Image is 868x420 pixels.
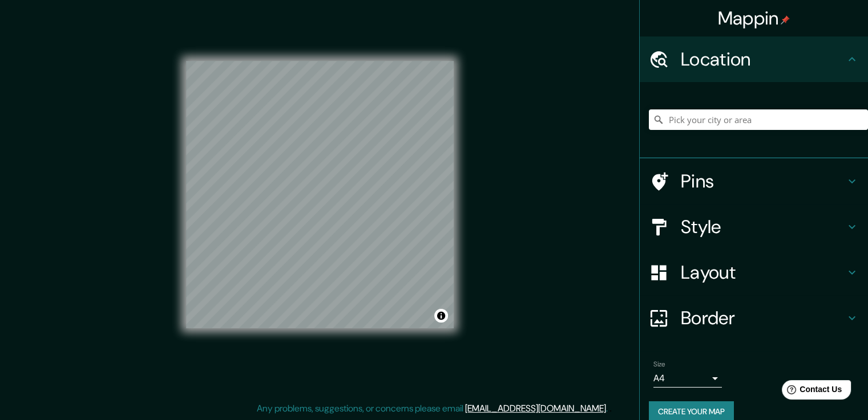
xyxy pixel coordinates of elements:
a: [EMAIL_ADDRESS][DOMAIN_NAME] [465,402,606,414]
div: . [609,402,612,415]
h4: Mappin [718,7,790,30]
div: Location [640,36,868,82]
button: Toggle attribution [434,309,448,323]
h4: Border [681,307,845,329]
div: Style [640,204,868,250]
h4: Location [681,48,845,71]
div: Pins [640,158,868,204]
h4: Style [681,215,845,238]
p: Any problems, suggestions, or concerns please email . [257,402,608,415]
div: Border [640,295,868,341]
label: Size [653,360,665,369]
canvas: Map [186,61,454,328]
h4: Pins [681,170,845,193]
div: . [608,402,609,415]
img: pin-icon.png [781,15,790,25]
div: A4 [653,369,722,388]
h4: Layout [681,261,845,284]
iframe: Help widget launcher [766,376,855,407]
div: Layout [640,250,868,295]
input: Pick your city or area [649,109,868,130]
